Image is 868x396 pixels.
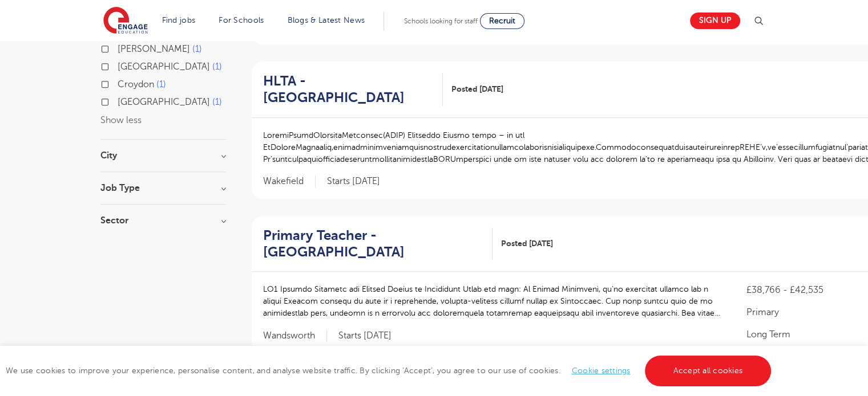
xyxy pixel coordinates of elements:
[118,97,210,107] span: [GEOGRAPHIC_DATA]
[263,330,327,342] span: Wandsworth
[219,16,264,25] a: For Schools
[103,7,148,35] img: Engage Education
[100,183,226,193] h3: Job Type
[263,175,316,187] span: Wakefield
[451,83,503,95] span: Posted [DATE]
[572,366,631,375] a: Cookie settings
[263,227,493,260] a: Primary Teacher - [GEOGRAPHIC_DATA]
[100,151,226,160] h3: City
[480,13,524,29] a: Recruit
[489,17,515,25] span: Recruit
[212,97,222,107] span: 1
[118,44,125,51] input: [PERSON_NAME] 1
[404,17,478,25] span: Schools looking for staff
[645,356,772,386] a: Accept all cookies
[263,227,484,260] h2: Primary Teacher - [GEOGRAPHIC_DATA]
[118,62,125,69] input: [GEOGRAPHIC_DATA] 1
[288,16,365,25] a: Blogs & Latest News
[263,283,724,319] p: LO1 Ipsumdo Sitametc adi Elitsed Doeius te Incididunt Utlab etd magn: Al Enimad Minimveni, qu’no ...
[338,330,391,342] p: Starts [DATE]
[118,44,190,54] span: [PERSON_NAME]
[192,44,202,54] span: 1
[156,79,166,89] span: 1
[263,73,443,106] a: HLTA - [GEOGRAPHIC_DATA]
[501,238,553,250] span: Posted [DATE]
[162,16,196,25] a: Find jobs
[118,97,125,104] input: [GEOGRAPHIC_DATA] 1
[6,366,774,375] span: We use cookies to improve your experience, personalise content, and analyse website traffic. By c...
[327,175,380,187] p: Starts [DATE]
[690,13,740,29] a: Sign up
[263,73,434,106] h2: HLTA - [GEOGRAPHIC_DATA]
[100,216,226,225] h3: Sector
[118,79,154,89] span: Croydon
[212,62,222,72] span: 1
[100,115,142,125] button: Show less
[118,62,210,72] span: [GEOGRAPHIC_DATA]
[118,79,125,87] input: Croydon 1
